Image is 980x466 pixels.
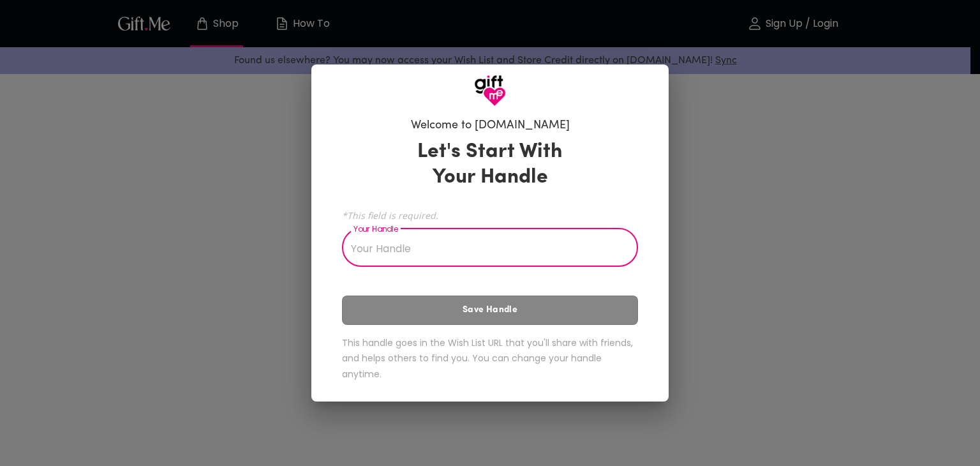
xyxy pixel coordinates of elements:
[342,335,638,382] h6: This handle goes in the Wish List URL that you'll share with friends, and helps others to find yo...
[401,139,579,190] h3: Let's Start With Your Handle
[342,231,624,267] input: Your Handle
[474,75,506,107] img: GiftMe Logo
[411,118,570,133] h6: Welcome to [DOMAIN_NAME]
[342,209,638,222] span: *This field is required.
